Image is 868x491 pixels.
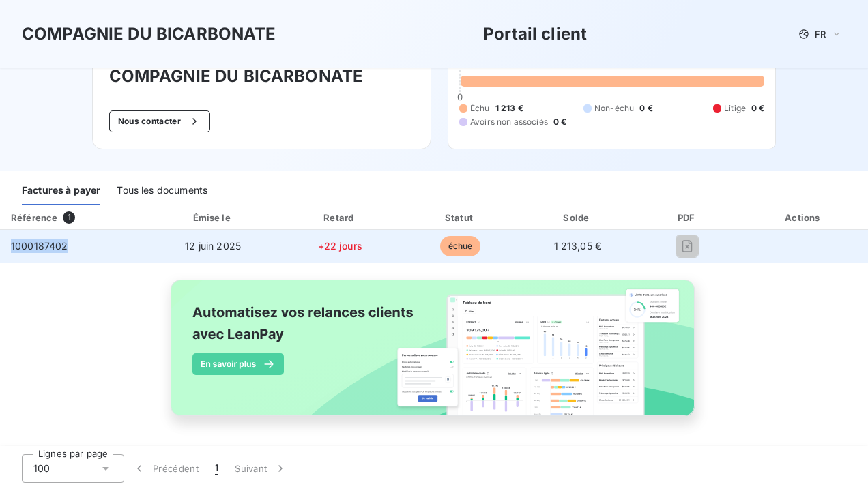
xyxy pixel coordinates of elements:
span: 12 juin 2025 [185,240,241,252]
button: Précédent [124,454,207,483]
button: Suivant [227,454,295,483]
span: 0 [457,91,463,102]
h3: COMPAGNIE DU BICARBONATE [22,22,276,46]
button: 1 [207,454,227,483]
span: 0 € [751,102,764,115]
span: échue [440,236,481,256]
div: PDF [638,211,737,224]
div: Statut [403,211,517,224]
span: 0 € [553,116,566,128]
div: Actions [742,211,865,224]
span: 1000187402 [11,240,68,252]
span: Non-échu [594,102,634,115]
div: Retard [282,211,398,224]
h3: Portail client [483,22,587,46]
div: Factures à payer [22,177,100,205]
button: Nous contacter [109,110,210,132]
span: Litige [724,102,746,115]
span: 1 213,05 € [554,240,602,252]
span: Avoirs non associés [470,116,548,128]
img: banner [158,271,710,439]
span: 1 213 € [495,102,523,115]
span: FR [815,29,826,40]
span: 1 [215,462,218,475]
span: 1 [63,211,75,224]
span: 100 [33,462,50,475]
span: 0 € [639,102,652,115]
div: Tous les documents [117,177,207,205]
div: Référence [11,212,57,223]
div: Solde [522,211,633,224]
div: Émise le [149,211,276,224]
span: +22 jours [318,240,362,252]
span: Échu [470,102,490,115]
h3: COMPAGNIE DU BICARBONATE [109,64,414,89]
